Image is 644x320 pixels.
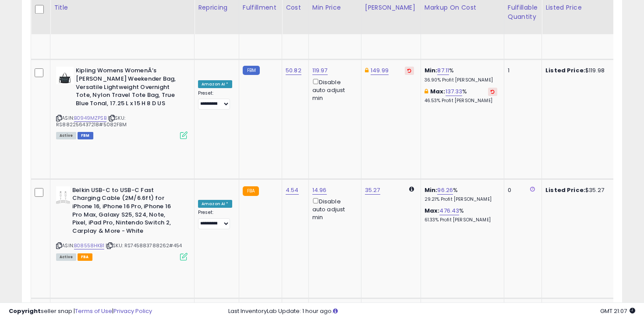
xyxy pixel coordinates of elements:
[76,67,182,110] b: Kipling Womens WomenÂ’s [PERSON_NAME] Weekender Bag, Versatile Lightweight Overnight Tote, Nylon ...
[425,217,497,223] p: 61.33% Profit [PERSON_NAME]
[198,200,232,208] div: Amazon AI *
[286,186,299,195] a: 4.54
[425,88,497,104] div: %
[545,3,621,12] div: Listed Price
[56,114,127,128] span: | SKU: RS882256437218#5082FBM
[74,242,104,249] a: B08558HKB1
[56,67,188,138] div: ASIN:
[425,186,438,194] b: Min:
[425,66,438,75] b: Min:
[508,3,538,21] div: Fulfillable Quantity
[9,307,41,315] strong: Copyright
[56,67,74,84] img: 314ylu0KmyS._SL40_.jpg
[446,87,463,96] a: 137.33
[425,3,500,12] div: Markup on Cost
[545,66,585,75] b: Listed Price:
[425,98,497,104] p: 46.53% Profit [PERSON_NAME]
[56,253,76,261] span: All listings currently available for purchase on Amazon
[286,3,305,12] div: Cost
[56,186,70,204] img: 21XNYKUzW0L._SL40_.jpg
[425,196,497,203] p: 29.21% Profit [PERSON_NAME]
[365,3,417,12] div: [PERSON_NAME]
[78,253,92,261] span: FBA
[243,186,259,196] small: FBA
[72,186,179,237] b: Belkin USB-C to USB-C Fast Charging Cable (2M/6.6ft) for iPhone 16, iPhone 16 Pro, iPhone 16 Pro ...
[54,3,191,12] div: Title
[600,307,635,315] span: 2025-10-13 21:07 GMT
[545,186,585,194] b: Listed Price:
[545,67,618,75] div: $119.98
[425,206,440,215] b: Max:
[371,66,389,75] a: 149.99
[228,307,636,316] div: Last InventoryLab Update: 1 hour ago.
[75,307,112,315] a: Terms of Use
[508,67,535,75] div: 1
[74,114,106,122] a: B0949MZPSB
[106,242,182,249] span: | SKU: RS745883788262#454
[312,66,328,75] a: 119.97
[545,186,618,194] div: $35.27
[198,3,235,12] div: Repricing
[437,186,453,195] a: 96.26
[425,67,497,83] div: %
[439,206,459,215] a: 476.43
[312,77,354,103] div: Disable auto adjust min
[312,196,354,222] div: Disable auto adjust min
[425,186,497,203] div: %
[425,207,497,223] div: %
[312,186,327,195] a: 14.96
[198,90,232,110] div: Preset:
[430,87,446,96] b: Max:
[365,186,380,195] a: 35.27
[56,132,76,139] span: All listings currently available for purchase on Amazon
[437,66,449,75] a: 87.11
[243,3,278,12] div: Fulfillment
[312,3,357,12] div: Min Price
[286,66,301,75] a: 50.82
[9,307,152,316] div: seller snap | |
[198,80,232,88] div: Amazon AI *
[78,132,93,139] span: FBM
[198,210,232,229] div: Preset:
[56,186,188,260] div: ASIN:
[425,77,497,83] p: 36.90% Profit [PERSON_NAME]
[243,66,260,75] small: FBM
[508,186,535,194] div: 0
[113,307,152,315] a: Privacy Policy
